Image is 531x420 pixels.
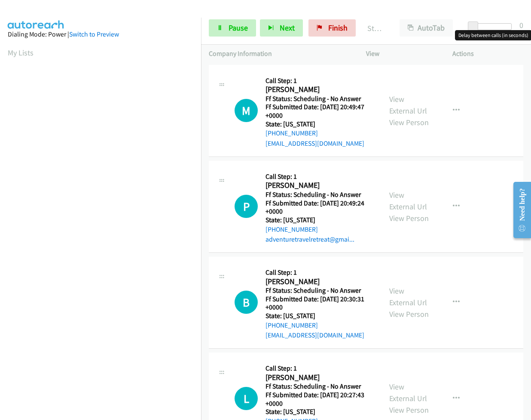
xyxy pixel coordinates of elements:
[389,382,427,403] a: View External Url
[235,99,258,122] h1: M
[235,99,258,122] div: The call is yet to be attempted
[265,85,371,95] h2: [PERSON_NAME]
[328,23,348,33] span: Finish
[400,19,453,37] button: AutoTab
[265,172,374,181] h5: Call Step: 1
[265,295,374,312] h5: Ff Submitted Date: [DATE] 20:30:31 +0000
[265,190,374,199] h5: Ff Status: Scheduling - No Answer
[69,30,119,38] a: Switch to Preview
[389,117,429,127] a: View Person
[265,286,374,295] h5: Ff Status: Scheduling - No Answer
[209,19,256,37] a: Pause
[366,49,437,59] p: View
[308,19,356,37] a: Finish
[265,216,374,224] h5: State: [US_STATE]
[452,49,523,59] p: Actions
[389,190,427,212] a: View External Url
[265,277,371,287] h2: [PERSON_NAME]
[265,139,364,147] a: [EMAIL_ADDRESS][DOMAIN_NAME]
[265,268,374,277] h5: Call Step: 1
[389,213,429,223] a: View Person
[389,94,427,116] a: View External Url
[265,321,318,329] a: [PHONE_NUMBER]
[235,291,258,314] h1: B
[265,373,371,383] h2: [PERSON_NAME]
[367,22,384,34] p: Started
[265,408,374,416] h5: State: [US_STATE]
[235,387,258,410] h1: L
[280,23,295,33] span: Next
[265,129,318,137] a: [PHONE_NUMBER]
[389,309,429,319] a: View Person
[235,387,258,410] div: The call is yet to be attempted
[260,19,303,37] button: Next
[265,235,354,243] a: adventuretravelretreat@gmai...
[265,77,374,85] h5: Call Step: 1
[235,291,258,314] div: The call is yet to be attempted
[265,391,374,408] h5: Ff Submitted Date: [DATE] 20:27:43 +0000
[265,364,374,373] h5: Call Step: 1
[265,120,374,129] h5: State: [US_STATE]
[265,331,364,339] a: [EMAIL_ADDRESS][DOMAIN_NAME]
[389,405,429,415] a: View Person
[265,95,374,103] h5: Ff Status: Scheduling - No Answer
[265,199,374,216] h5: Ff Submitted Date: [DATE] 20:49:24 +0000
[265,103,374,120] h5: Ff Submitted Date: [DATE] 20:49:47 +0000
[265,225,318,233] a: [PHONE_NUMBER]
[235,195,258,218] h1: P
[506,176,531,244] iframe: Resource Center
[8,29,193,40] div: Dialing Mode: Power |
[265,382,374,391] h5: Ff Status: Scheduling - No Answer
[229,23,248,33] span: Pause
[265,312,374,320] h5: State: [US_STATE]
[265,181,371,190] h2: [PERSON_NAME]
[519,19,523,31] div: 0
[8,48,34,58] a: My Lists
[209,49,351,59] p: Company Information
[389,286,427,307] a: View External Url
